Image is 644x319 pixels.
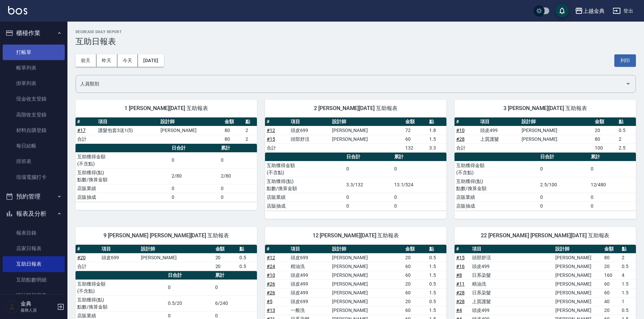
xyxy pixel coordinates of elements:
[330,297,404,306] td: [PERSON_NAME]
[603,306,620,315] td: 20
[620,262,636,271] td: 0.5
[265,193,345,202] td: 店販業績
[404,126,428,135] td: 72
[470,297,554,306] td: 上質護髮
[289,306,330,315] td: 一般洗
[223,135,244,143] td: 80
[267,308,275,313] a: #13
[538,202,589,210] td: 0
[166,280,213,295] td: 0
[8,6,27,15] img: Logo
[170,168,219,184] td: 2/80
[219,144,257,153] th: 累計
[620,288,636,297] td: 1.5
[3,205,65,222] button: 報表及分析
[77,255,86,260] a: #20
[593,143,617,152] td: 100
[77,128,86,133] a: #17
[455,117,636,153] table: a dense table
[456,281,465,287] a: #11
[456,272,462,278] a: #8
[470,306,554,315] td: 頭皮499
[330,117,404,126] th: 設計師
[404,117,428,126] th: 金額
[3,256,65,272] a: 互助日報表
[404,280,428,288] td: 20
[76,30,636,34] h2: Decrease Daily Report
[620,280,636,288] td: 1.5
[392,161,446,177] td: 0
[3,225,65,241] a: 報表目錄
[456,264,465,269] a: #16
[455,143,478,152] td: 合計
[238,253,257,262] td: 0.5
[289,297,330,306] td: 頭皮699
[213,280,257,295] td: 0
[289,117,330,126] th: 項目
[3,188,65,205] button: 預約管理
[330,271,404,280] td: [PERSON_NAME]
[345,177,392,193] td: 3.3/132
[455,161,538,177] td: 互助獲得金額 (不含點)
[265,143,289,152] td: 合計
[603,262,620,271] td: 20
[289,280,330,288] td: 頭皮499
[428,306,446,315] td: 1.5
[76,117,257,144] table: a dense table
[463,232,628,239] span: 22 [PERSON_NAME] [PERSON_NAME][DATE] 互助報表
[3,288,65,303] a: 設計師日報表
[244,126,257,135] td: 2
[617,143,636,152] td: 2.5
[455,117,478,126] th: #
[265,202,345,210] td: 店販抽成
[3,60,65,76] a: 帳單列表
[223,126,244,135] td: 80
[117,54,138,67] button: 今天
[404,135,428,143] td: 60
[3,24,65,42] button: 櫃檯作業
[76,117,96,126] th: #
[428,253,446,262] td: 0.5
[3,241,65,256] a: 店家日報表
[139,253,214,262] td: [PERSON_NAME]
[265,153,446,211] table: a dense table
[554,271,603,280] td: [PERSON_NAME]
[267,136,275,142] a: #15
[214,253,238,262] td: 20
[219,184,257,193] td: 0
[603,288,620,297] td: 60
[555,4,569,18] button: save
[330,245,404,254] th: 設計師
[404,306,428,315] td: 60
[238,245,257,254] th: 點
[470,280,554,288] td: 精油洗
[428,280,446,288] td: 0.5
[289,135,330,143] td: 頭部舒活
[428,117,446,126] th: 點
[214,245,238,254] th: 金額
[520,126,593,135] td: [PERSON_NAME]
[620,253,636,262] td: 2
[76,144,257,202] table: a dense table
[554,306,603,315] td: [PERSON_NAME]
[554,262,603,271] td: [PERSON_NAME]
[456,136,465,142] a: #28
[520,117,593,126] th: 設計師
[166,271,213,280] th: 日合計
[265,245,289,254] th: #
[392,177,446,193] td: 13.1/524
[610,5,636,17] button: 登出
[455,245,470,254] th: #
[456,128,465,133] a: #10
[404,262,428,271] td: 60
[456,299,465,304] a: #28
[470,245,554,254] th: 項目
[554,245,603,254] th: 設計師
[620,297,636,306] td: 1
[267,128,275,133] a: #12
[617,117,636,126] th: 點
[170,184,219,193] td: 0
[84,105,249,112] span: 1 [PERSON_NAME][DATE] 互助報表
[267,272,275,278] a: #10
[214,262,238,271] td: 20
